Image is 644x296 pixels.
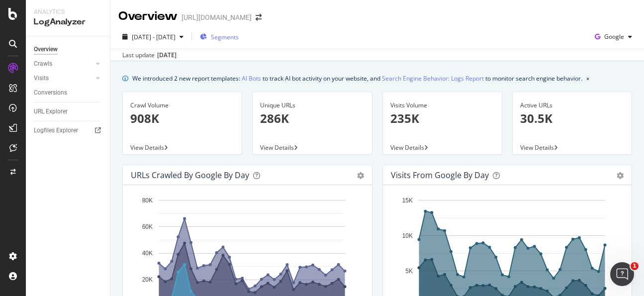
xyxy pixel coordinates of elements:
button: Segments [196,29,243,45]
div: Conversions [34,88,67,98]
div: Visits from Google by day [391,170,489,180]
a: Search Engine Behavior: Logs Report [382,73,484,84]
text: 20K [142,277,153,284]
span: View Details [260,143,294,152]
button: Google [591,29,636,45]
text: 5K [405,268,413,275]
div: arrow-right-arrow-left [256,14,262,21]
a: AI Bots [242,73,261,84]
span: 1 [631,262,639,270]
div: Overview [118,8,178,25]
div: gear [617,172,624,179]
span: Google [604,32,624,41]
a: Overview [34,44,103,55]
p: 30.5K [520,110,624,127]
div: Last update [122,51,177,60]
text: 40K [142,250,153,257]
text: 15K [402,197,412,204]
div: [URL][DOMAIN_NAME] [182,12,252,22]
span: View Details [520,143,554,152]
iframe: Intercom live chat [610,262,634,286]
div: Analytics [34,8,102,16]
div: Unique URLs [260,101,364,110]
span: View Details [130,143,164,152]
div: info banner [122,73,632,84]
div: Crawls [34,59,52,69]
text: 60K [142,223,153,230]
div: Visits [34,73,49,84]
a: Logfiles Explorer [34,125,103,136]
div: We introduced 2 new report templates: to track AI bot activity on your website, and to monitor se... [132,73,582,84]
div: gear [357,172,364,179]
div: Visits Volume [390,101,494,110]
div: URL Explorer [34,106,68,117]
div: Overview [34,44,58,55]
p: 908K [130,110,234,127]
p: 286K [260,110,364,127]
span: Segments [211,33,239,41]
div: Active URLs [520,101,624,110]
button: close banner [584,71,592,86]
div: [DATE] [157,51,177,60]
div: URLs Crawled by Google by day [131,170,249,180]
div: Crawl Volume [130,101,234,110]
text: 80K [142,197,153,204]
a: Conversions [34,88,103,98]
button: [DATE] - [DATE] [118,29,187,45]
p: 235K [390,110,494,127]
a: URL Explorer [34,106,103,117]
div: LogAnalyzer [34,16,102,28]
a: Crawls [34,59,93,69]
span: [DATE] - [DATE] [132,33,176,41]
text: 10K [402,232,412,239]
span: View Details [390,143,424,152]
div: Logfiles Explorer [34,125,78,136]
a: Visits [34,73,93,84]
